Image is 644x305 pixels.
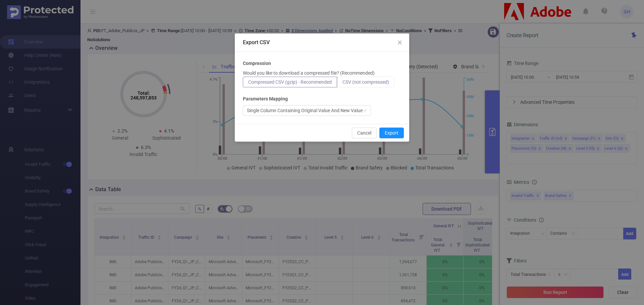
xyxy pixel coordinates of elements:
[243,95,288,102] b: Parameters Mapping
[379,128,404,138] button: Export
[243,39,401,46] div: Export CSV
[248,79,332,85] span: Compressed CSV (gzip) - Recommended
[247,105,363,116] div: Single Column Containing Original Value And New Value
[363,108,367,113] i: icon: down
[390,33,409,52] button: Close
[342,79,389,85] span: CSV (not compressed)
[397,40,402,45] i: icon: close
[352,128,377,138] button: Cancel
[243,70,375,77] p: Would you like to download a compressed file? (Recommended)
[243,60,271,67] b: Compression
